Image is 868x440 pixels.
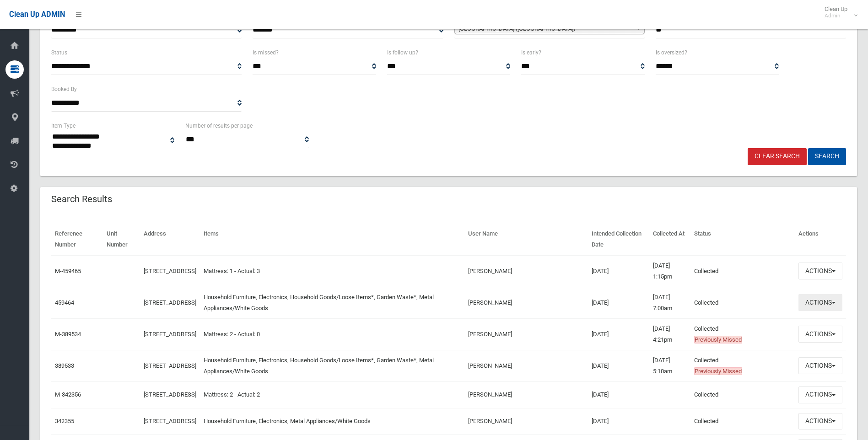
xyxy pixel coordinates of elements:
th: Collected At [649,224,691,255]
label: Is missed? [253,48,279,58]
a: [STREET_ADDRESS] [144,268,196,274]
label: Status [51,48,67,58]
button: Actions [798,386,842,403]
td: [DATE] 1:15pm [649,255,691,287]
button: Actions [798,413,842,430]
td: Household Furniture, Electronics, Household Goods/Loose Items*, Garden Waste*, Metal Appliances/W... [200,287,464,318]
a: M-389534 [55,331,81,338]
button: Search [808,148,846,165]
td: [PERSON_NAME] [464,255,588,287]
td: Collected [690,408,795,435]
td: [PERSON_NAME] [464,350,588,381]
td: Household Furniture, Electronics, Metal Appliances/White Goods [200,408,464,435]
td: [DATE] [588,381,649,408]
a: 459464 [55,299,74,306]
td: Collected [690,381,795,408]
td: [DATE] [588,350,649,381]
td: Household Furniture, Electronics, Household Goods/Loose Items*, Garden Waste*, Metal Appliances/W... [200,350,464,381]
td: [PERSON_NAME] [464,381,588,408]
a: [STREET_ADDRESS] [144,391,196,398]
label: Number of results per page [185,121,253,131]
th: Items [200,224,464,255]
a: 389533 [55,362,74,369]
td: Collected [690,350,795,381]
a: M-459465 [55,268,81,274]
a: [STREET_ADDRESS] [144,362,196,369]
span: Clean Up [820,5,857,19]
span: Previously Missed [694,367,742,375]
button: Actions [798,326,842,343]
td: [DATE] [588,408,649,435]
a: 342355 [55,418,74,424]
button: Actions [798,294,842,311]
td: Mattress: 1 - Actual: 3 [200,255,464,287]
td: Collected [690,255,795,287]
label: Is early? [521,48,541,58]
a: [STREET_ADDRESS] [144,299,196,306]
th: Intended Collection Date [588,224,649,255]
td: Collected [690,318,795,350]
a: [STREET_ADDRESS] [144,418,196,424]
td: [PERSON_NAME] [464,408,588,435]
header: Search Results [40,190,123,208]
td: Mattress: 2 - Actual: 0 [200,318,464,350]
small: Admin [825,12,847,19]
td: Collected [690,287,795,318]
th: Address [140,224,200,255]
td: [DATE] 5:10am [649,350,691,381]
label: Item Type [51,121,75,131]
th: Unit Number [103,224,140,255]
td: [DATE] [588,318,649,350]
td: [DATE] [588,287,649,318]
th: Reference Number [51,224,103,255]
span: Previously Missed [694,336,742,343]
button: Actions [798,263,842,279]
label: Is oversized? [656,48,687,58]
td: [DATE] [588,255,649,287]
td: Mattress: 2 - Actual: 2 [200,381,464,408]
td: [DATE] 4:21pm [649,318,691,350]
td: [DATE] 7:00am [649,287,691,318]
a: [STREET_ADDRESS] [144,331,196,338]
th: Actions [795,224,846,255]
th: User Name [464,224,588,255]
a: M-342356 [55,391,81,398]
label: Is follow up? [387,48,418,58]
a: Clear Search [748,148,807,165]
span: Clean Up ADMIN [9,10,65,19]
td: [PERSON_NAME] [464,287,588,318]
th: Status [690,224,795,255]
td: [PERSON_NAME] [464,318,588,350]
button: Actions [798,357,842,374]
label: Booked By [51,84,77,94]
